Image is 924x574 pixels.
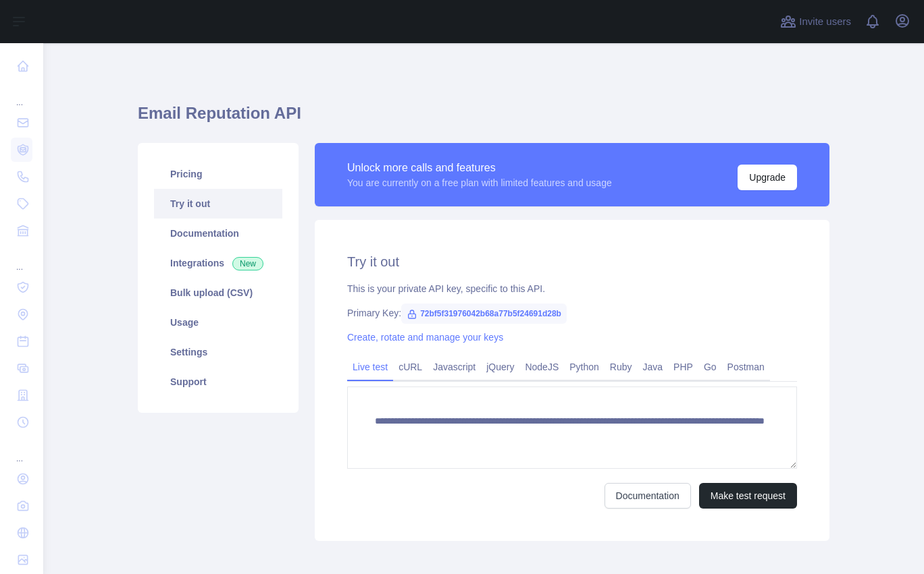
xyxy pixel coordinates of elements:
span: Invite users [799,14,851,30]
a: Settings [154,337,282,367]
span: New [232,257,263,270]
div: Primary Key: [347,306,797,320]
h2: Try it out [347,252,797,271]
a: Javascript [428,356,481,378]
a: Create, rotate and manage your keys [347,332,503,343]
div: You are currently on a free plan with limited features and usage [347,176,612,190]
a: Java [638,356,669,378]
a: cURL [393,356,428,378]
a: Go [698,356,722,378]
a: Integrations New [154,248,282,278]
a: Live test [347,356,393,378]
a: Try it out [154,189,282,219]
a: Postman [722,356,770,378]
a: Documentation [605,483,691,509]
a: Pricing [154,159,282,189]
div: ... [11,437,32,464]
span: 72bf5f31976042b68a77b5f24691d28b [401,304,567,324]
a: Usage [154,308,282,337]
div: ... [11,81,32,108]
a: Python [564,356,605,378]
a: Bulk upload (CSV) [154,278,282,308]
button: Make test request [699,483,797,509]
a: NodeJS [519,356,564,378]
div: Unlock more calls and features [347,160,612,176]
div: This is your private API key, specific to this API. [347,282,797,295]
a: jQuery [481,356,519,378]
button: Invite users [777,11,854,32]
button: Upgrade [738,165,797,190]
a: PHP [668,356,698,378]
a: Support [154,367,282,397]
div: ... [11,246,32,272]
a: Documentation [154,219,282,248]
a: Ruby [605,356,638,378]
h1: Email Reputation API [138,103,829,135]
